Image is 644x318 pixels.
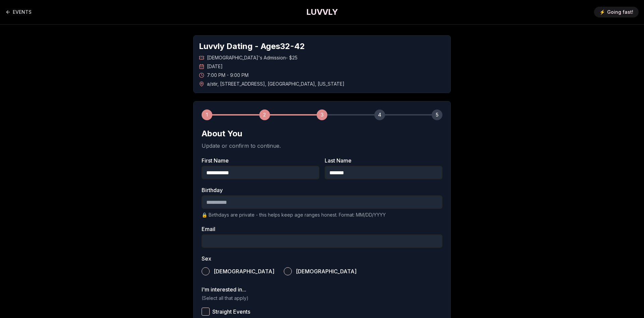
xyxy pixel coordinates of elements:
label: Email [202,226,442,232]
span: [DEMOGRAPHIC_DATA] [214,269,274,274]
span: [DATE] [207,63,223,70]
div: 3 [317,109,327,120]
span: [DEMOGRAPHIC_DATA]'s Admission - $25 [207,54,298,61]
button: Straight Events [202,308,210,316]
label: First Name [202,158,319,163]
span: Going fast! [607,9,633,15]
a: Back to events [5,5,32,19]
label: Last Name [325,158,442,163]
div: 5 [432,109,442,120]
div: 2 [259,109,270,120]
span: ⚡️ [599,9,605,15]
h1: Luvvly Dating - Ages 32 - 42 [199,41,445,52]
span: [DEMOGRAPHIC_DATA] [296,269,357,274]
p: Update or confirm to continue. [202,142,442,150]
div: 1 [202,109,212,120]
span: 7:00 PM - 9:00 PM [207,72,249,79]
label: Birthday [202,187,442,193]
div: 4 [374,109,385,120]
button: [DEMOGRAPHIC_DATA] [284,267,292,275]
p: (Select all that apply) [202,295,442,302]
button: [DEMOGRAPHIC_DATA] [202,267,210,275]
a: LUVVLY [306,7,338,17]
label: Sex [202,256,442,261]
span: a/stir , [STREET_ADDRESS] , [GEOGRAPHIC_DATA] , [US_STATE] [207,81,344,87]
label: I'm interested in... [202,287,442,292]
span: Straight Events [212,309,250,314]
p: 🔒 Birthdays are private - this helps keep age ranges honest. Format: MM/DD/YYYY [202,212,442,218]
h2: About You [202,128,442,139]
